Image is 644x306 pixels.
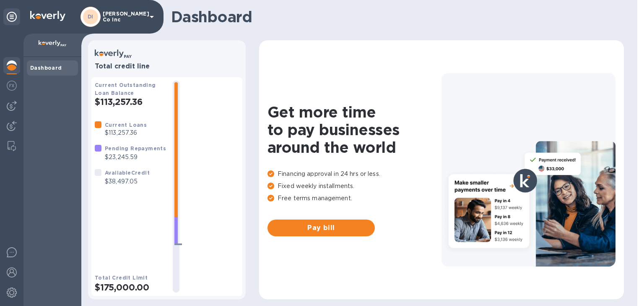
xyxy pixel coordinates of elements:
p: $23,245.59 [105,153,166,162]
h3: Total credit line [95,63,239,71]
b: Current Loans [105,122,147,128]
b: Total Credit Limit [95,275,148,281]
p: Fixed weekly installments. [267,182,441,191]
img: Foreign exchange [7,81,17,91]
p: Free terms management. [267,194,441,203]
h2: $113,257.36 [95,97,166,107]
div: Unpin categories [3,8,20,25]
h1: Dashboard [171,8,620,26]
p: [PERSON_NAME] Co inc [103,11,145,23]
b: Dashboard [30,65,62,71]
b: Pending Repayments [105,145,166,152]
b: DI [88,13,93,20]
p: $38,497.05 [105,177,150,186]
p: Financing approval in 24 hrs or less. [267,170,441,178]
img: Logo [30,11,65,21]
button: Pay bill [267,220,375,236]
b: Available Credit [105,170,150,176]
p: $113,257.36 [105,128,147,137]
span: Pay bill [274,223,368,233]
h2: $175,000.00 [95,282,166,293]
b: Current Outstanding Loan Balance [95,82,156,96]
h1: Get more time to pay businesses around the world [267,103,441,156]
